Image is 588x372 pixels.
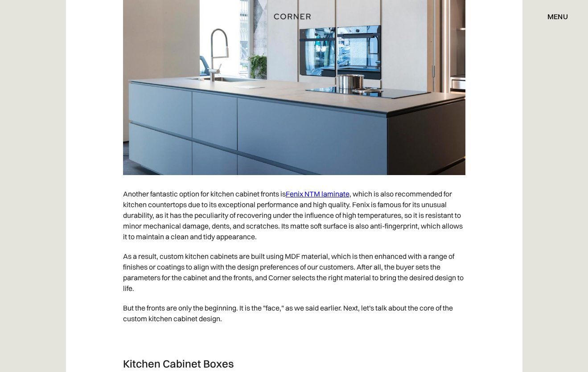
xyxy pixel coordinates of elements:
p: But the fronts are only the beginning. It is the "face," as we said earlier. Next, let's talk abo... [123,298,465,328]
p: Another fantastic option for kitchen cabinet fronts is , which is also recommended for kitchen co... [123,184,465,246]
div: menu [539,9,568,24]
p: ‍ [123,328,465,348]
h3: Kitchen Cabinet Boxes [123,357,465,370]
div: menu [547,13,568,20]
a: Fenix NTM laminate [286,189,350,198]
p: As a result, custom kitchen cabinets are built using MDF material, which is then enhanced with a ... [123,246,465,298]
a: home [266,11,322,22]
